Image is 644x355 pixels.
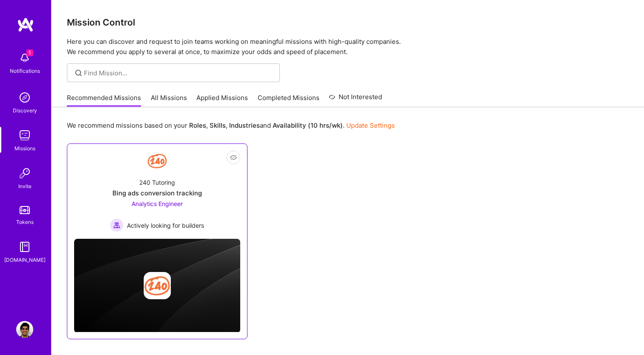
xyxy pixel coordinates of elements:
[14,144,35,153] div: Missions
[210,121,226,129] b: Skills
[17,17,34,32] img: logo
[139,178,175,187] div: 240 Tutoring
[16,238,33,255] img: guide book
[67,121,395,130] p: We recommend missions based on your , , and .
[74,151,240,232] a: Company Logo240 TutoringBing ads conversion trackingAnalytics Engineer Actively looking for build...
[84,69,273,77] input: Find Mission...
[16,321,33,338] img: User Avatar
[147,151,167,171] img: Company Logo
[67,37,629,57] p: Here you can discover and request to join teams working on meaningful missions with high-quality ...
[329,92,382,107] a: Not Interested
[132,200,183,207] span: Analytics Engineer
[16,127,33,144] img: teamwork
[18,182,32,191] div: Invite
[16,89,33,106] img: discovery
[74,239,240,332] img: cover
[258,93,319,107] a: Completed Missions
[346,121,395,129] a: Update Settings
[67,93,141,107] a: Recommended Missions
[230,154,237,161] i: icon EyeClosed
[16,165,33,182] img: Invite
[127,221,204,230] span: Actively looking for builders
[26,49,33,56] span: 1
[67,17,629,28] h3: Mission Control
[10,66,40,75] div: Notifications
[74,68,83,78] i: icon SearchGrey
[196,93,248,107] a: Applied Missions
[110,218,124,232] img: Actively looking for builders
[229,121,260,129] b: Industries
[13,106,37,115] div: Discovery
[151,93,187,107] a: All Missions
[273,121,343,129] b: Availability (10 hrs/wk)
[20,206,30,214] img: tokens
[16,218,34,226] div: Tokens
[144,272,171,299] img: Company logo
[112,189,202,198] div: Bing ads conversion tracking
[16,49,33,66] img: bell
[14,321,35,338] a: User Avatar
[4,255,46,264] div: [DOMAIN_NAME]
[189,121,206,129] b: Roles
